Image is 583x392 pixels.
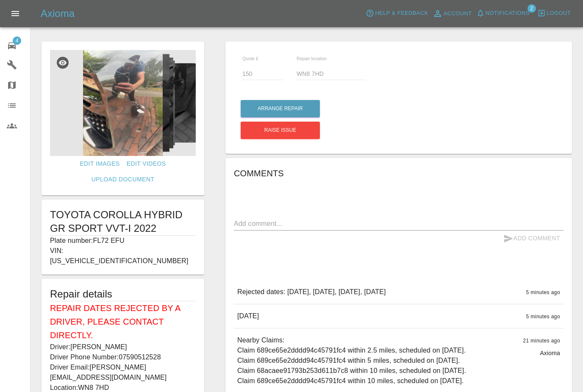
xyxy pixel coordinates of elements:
[50,246,196,266] p: VIN: [US_VEHICLE_IDENTIFICATION_NUMBER]
[526,314,560,320] span: 5 minutes ago
[547,8,571,18] span: Logout
[375,8,428,18] span: Help & Feedback
[430,7,474,20] a: Account
[50,301,196,342] h6: Repair dates rejected by a driver, please contact directly.
[526,289,560,295] span: 5 minutes ago
[41,7,75,20] h5: Axioma
[241,122,320,139] button: Raise issue
[50,362,196,383] p: Driver Email: [PERSON_NAME][EMAIL_ADDRESS][DOMAIN_NAME]
[50,208,196,235] h1: TOYOTA COROLLA HYBRID GR SPORT VVT-I 2022
[241,100,320,117] button: Arrange Repair
[523,338,560,344] span: 21 minutes ago
[88,172,158,187] a: Upload Document
[540,349,560,357] p: Axioma
[123,156,169,172] a: Edit Videos
[242,56,258,61] span: Quote £
[13,36,21,45] span: 4
[76,156,123,172] a: Edit Images
[50,50,196,156] img: 01676273-5e53-4384-b036-ecf868bfcec0
[474,7,532,20] button: Notifications
[5,3,25,24] button: Open drawer
[50,236,196,246] p: Plate number: FL72 EFU
[535,7,573,20] button: Logout
[486,8,530,18] span: Notifications
[297,56,327,61] span: Repair location
[444,9,472,19] span: Account
[237,335,466,386] p: Nearby Claims: Claim 689ce65e2dddd94c45791fc4 within 2.5 miles, scheduled on [DATE]. Claim 689ce6...
[50,287,196,301] h5: Repair details
[237,311,259,321] p: [DATE]
[364,7,430,20] button: Help & Feedback
[50,342,196,352] p: Driver: [PERSON_NAME]
[237,287,386,297] p: Rejected dates: [DATE], [DATE], [DATE], [DATE]
[527,4,536,13] span: 2
[234,167,564,180] h6: Comments
[50,352,196,362] p: Driver Phone Number: 07590512528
